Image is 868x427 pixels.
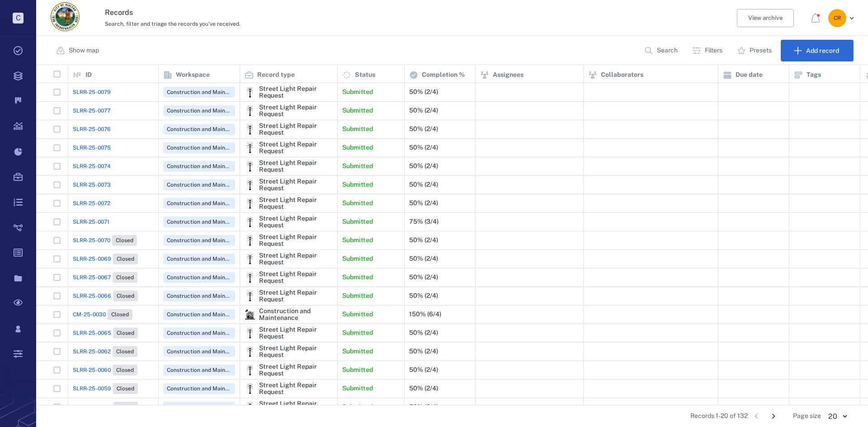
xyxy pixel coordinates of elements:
[85,70,92,80] p: ID
[73,310,106,319] span: CM-25-0030
[781,40,854,61] button: Add record
[115,385,136,393] span: Closed
[342,162,373,171] p: Submitted
[409,311,441,318] div: 150% (6/4)
[245,291,255,301] img: icon Street Light Repair Request
[245,87,255,98] div: Street Light Repair Request
[245,272,255,283] div: Street Light Repair Request
[639,40,685,61] button: Search
[245,328,255,338] img: icon Street Light Repair Request
[114,237,135,244] span: Closed
[51,2,80,31] img: City of Hialeah logo
[601,70,643,80] p: Collaborators
[342,217,373,226] p: Submitted
[165,107,233,115] span: Construction and Maintenance
[342,143,373,152] p: Submitted
[342,254,373,263] p: Submitted
[342,125,373,134] p: Submitted
[259,363,333,377] div: Street Light Repair Request
[51,40,106,61] button: Show map
[73,162,111,170] span: SLRR-25-0074
[828,9,846,27] div: C R
[259,271,333,285] div: Street Light Repair Request
[165,126,233,133] span: Construction and Maintenance
[245,365,255,375] img: icon Street Light Repair Request
[165,404,233,411] span: Construction and Maintenance
[409,107,438,114] div: 50% (2/4)
[766,409,781,423] button: Go to next page
[245,365,255,375] div: Street Light Repair Request
[245,253,255,264] div: Street Light Repair Request
[342,310,373,319] p: Submitted
[73,402,138,413] a: SLRR-25-0058Closed
[409,218,439,225] div: 75% (3/4)
[73,181,111,189] a: SLRR-25-0073
[245,346,255,357] div: Street Light Repair Request
[736,70,763,80] p: Due date
[73,385,111,393] span: SLRR-25-0059
[245,346,255,357] img: icon Street Light Repair Request
[114,348,136,356] span: Closed
[165,311,233,319] span: Construction and Maintenance
[73,346,137,357] a: SLRR-25-0062Closed
[105,7,598,18] h3: Records
[245,216,255,227] img: icon Street Light Repair Request
[245,105,255,116] div: Street Light Repair Request
[342,403,373,412] p: Submitted
[409,292,438,299] div: 50% (2/4)
[165,385,233,393] span: Construction and Maintenance
[342,106,373,115] p: Submitted
[73,273,111,282] span: SLRR-25-0067
[73,144,111,152] a: SLRR-25-0075
[165,366,233,374] span: Construction and Maintenance
[342,366,373,375] p: Submitted
[687,40,730,61] button: Filters
[748,409,782,423] nav: pagination navigation
[750,46,772,55] p: Presets
[165,292,233,300] span: Construction and Maintenance
[422,70,465,80] p: Completion %
[245,142,255,153] img: icon Street Light Repair Request
[259,122,333,136] div: Street Light Repair Request
[73,253,138,264] a: SLRR-25-0069Closed
[245,179,255,190] div: Street Light Repair Request
[51,2,80,34] a: Go home
[409,274,438,281] div: 50% (2/4)
[807,70,821,80] p: Tags
[259,85,333,99] div: Street Light Repair Request
[176,70,210,80] p: Workspace
[109,311,131,319] span: Closed
[73,88,111,96] a: SLRR-25-0079
[409,237,438,244] div: 50% (2/4)
[245,328,255,338] div: Street Light Repair Request
[73,235,137,246] a: SLRR-25-0070Closed
[409,329,438,336] div: 50% (2/4)
[259,382,333,396] div: Street Light Repair Request
[165,218,233,226] span: Construction and Maintenance
[13,13,24,23] p: C
[165,200,233,207] span: Construction and Maintenance
[409,126,438,132] div: 50% (2/4)
[165,144,233,152] span: Construction and Maintenance
[705,46,722,55] p: Filters
[259,234,333,248] div: Street Light Repair Request
[737,9,794,27] button: View archive
[409,200,438,206] div: 50% (2/4)
[342,236,373,245] p: Submitted
[409,404,438,410] div: 50% (2/4)
[342,347,373,356] p: Submitted
[342,88,373,97] p: Submitted
[165,329,233,337] span: Construction and Maintenance
[73,125,111,133] span: SLRR-25-0076
[245,383,255,394] img: icon Street Light Repair Request
[409,181,438,188] div: 50% (2/4)
[259,160,333,174] div: Street Light Repair Request
[73,309,132,320] a: CM-25-0030Closed
[245,309,255,320] img: icon Construction and Maintenance
[657,46,678,55] p: Search
[342,199,373,208] p: Submitted
[259,215,333,229] div: Street Light Repair Request
[73,365,137,375] a: SLRR-25-0060Closed
[245,87,255,98] img: icon Street Light Repair Request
